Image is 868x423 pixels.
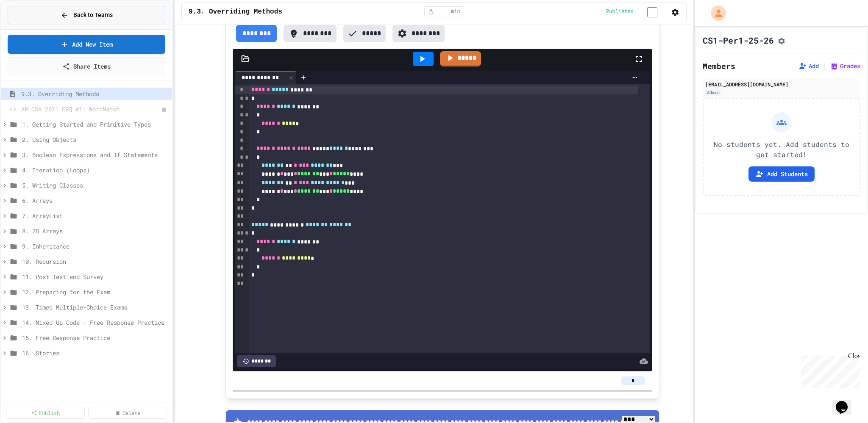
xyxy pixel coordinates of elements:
iframe: chat widget [798,352,860,388]
span: 14. Mixed Up Code - Free Response Practice [22,318,169,327]
a: Publish [6,407,85,419]
span: 5. Writing Classes [22,181,169,190]
div: Content is published and visible to students [606,6,668,17]
span: 1. Getting Started and Primitive Types [22,120,169,129]
a: Add New Item [8,35,165,54]
h1: CS1-Per1-25-26 [703,34,774,46]
span: 4. Iteration (Loops) [22,166,169,174]
div: My Account [702,3,728,23]
h2: Members [703,60,735,72]
div: Chat with us now!Close [3,3,58,54]
span: 9.3. Overriding Methods [21,89,169,98]
button: Add Students [748,166,815,182]
a: Delete [88,407,167,419]
span: Published [606,8,634,15]
input: publish toggle [637,7,668,17]
button: Grades [830,62,860,70]
span: 9.3. Overriding Methods [189,7,282,17]
span: | [822,61,826,71]
span: AP CSA 2021 FRQ #1: WordMatch [21,105,161,113]
button: Add [798,62,819,70]
button: Assignment Settings [777,35,786,45]
div: Admin [705,89,721,96]
div: Unpublished [161,106,167,112]
span: 12. Preparing for the Exam [22,288,169,296]
iframe: chat widget [832,389,860,415]
div: [EMAIL_ADDRESS][DOMAIN_NAME] [705,80,858,88]
span: min [451,8,460,15]
button: Back to Teams [8,6,165,24]
p: No students yet. Add students to get started! [710,139,853,160]
span: 11. Post Test and Survey [22,272,169,281]
span: 9. Inheritance [22,242,169,251]
span: 13. Timed Multiple-Choice Exams [22,303,169,312]
a: Share Items [8,57,165,75]
span: 15. Free Response Practice [22,333,169,342]
span: Back to Teams [73,11,113,19]
span: 16. Stories [22,348,169,357]
span: 6. Arrays [22,196,169,205]
span: 7. ArrayList [22,211,169,220]
span: 8. 2D Arrays [22,227,169,235]
span: 3. Boolean Expressions and If Statements [22,150,169,159]
span: 10. Recursion [22,257,169,266]
span: 2. Using Objects [22,135,169,144]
